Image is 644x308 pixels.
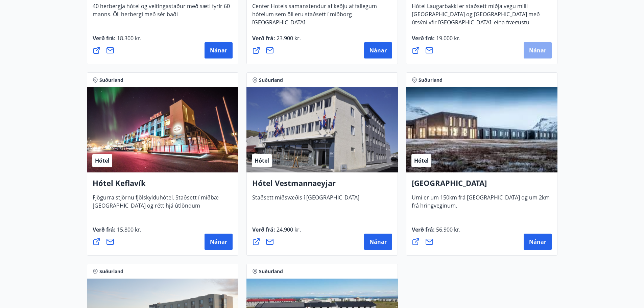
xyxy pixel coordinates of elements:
span: 24.900 kr. [275,226,301,233]
span: Nánar [210,47,227,54]
span: Hótel [95,157,110,164]
span: Verð frá : [252,34,301,47]
span: Suðurland [259,268,283,275]
span: Hótel [255,157,269,164]
span: 19.000 kr. [435,34,460,42]
span: Suðurland [419,77,443,84]
span: Fjögurra stjörnu fjölskylduhótel. Staðsett í miðbæ [GEOGRAPHIC_DATA] og rétt hjá útlöndum [93,194,219,215]
span: Suðurland [259,77,283,84]
button: Nánar [524,234,552,250]
button: Nánar [205,42,233,58]
span: 23.900 kr. [275,34,301,42]
button: Nánar [364,234,392,250]
span: Hótel [414,157,429,164]
span: Umi er um 150km frá [GEOGRAPHIC_DATA] og um 2km frá hringveginum. [412,194,550,215]
span: Hótel Laugarbakki er staðsett miðja vegu milli [GEOGRAPHIC_DATA] og [GEOGRAPHIC_DATA] með útsýni ... [412,2,540,40]
span: 15.800 kr. [116,226,141,233]
button: Nánar [364,42,392,58]
span: Suðurland [99,268,123,275]
span: Verð frá : [252,226,301,239]
span: Verð frá : [93,34,141,47]
span: Nánar [529,238,546,245]
span: 40 herbergja hótel og veitingastaður með sæti fyrir 60 manns. Öll herbergi með sér baði [93,2,230,23]
span: Nánar [529,47,546,54]
span: Nánar [369,238,387,245]
span: 56.900 kr. [435,226,460,233]
span: Suðurland [99,77,123,84]
span: Verð frá : [93,226,141,239]
h4: Hótel Vestmannaeyjar [252,178,392,193]
span: Nánar [369,47,387,54]
button: Nánar [205,234,233,250]
span: Center Hotels samanstendur af keðju af fallegum hótelum sem öll eru staðsett í miðborg [GEOGRAPHI... [252,2,377,31]
h4: [GEOGRAPHIC_DATA] [412,178,552,193]
span: Verð frá : [412,34,460,47]
button: Nánar [524,42,552,58]
span: Verð frá : [412,226,460,239]
span: 18.300 kr. [116,34,141,42]
span: Staðsett miðsvæðis í [GEOGRAPHIC_DATA] [252,194,359,207]
span: Nánar [210,238,227,245]
h4: Hótel Keflavík [93,178,233,193]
